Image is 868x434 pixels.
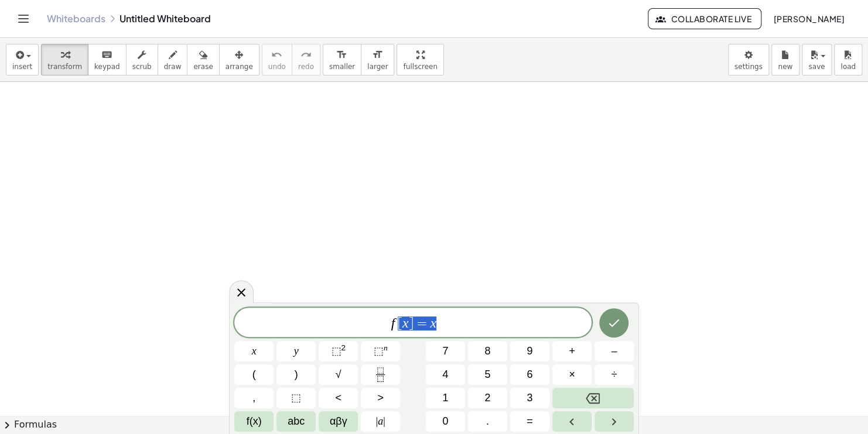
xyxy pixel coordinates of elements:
span: erase [193,63,213,71]
button: 4 [426,364,465,385]
span: [ [398,316,402,330]
button: 8 [468,341,507,361]
span: | [376,415,378,427]
button: Equals [510,411,549,432]
button: 9 [510,341,549,361]
span: 5 [484,367,490,383]
button: Greater than [361,388,400,408]
button: Functions [234,411,274,432]
span: . [486,414,489,429]
button: Divide [594,364,634,385]
button: x [234,341,274,361]
button: scrub [126,44,158,75]
button: Squared [319,341,358,361]
button: format_sizesmaller [323,44,361,75]
span: ( [252,367,256,383]
button: draw [158,44,188,75]
sup: 2 [341,343,346,352]
button: , [234,388,274,408]
button: 2 [468,388,507,408]
button: y [276,341,316,361]
button: [PERSON_NAME] [764,8,854,29]
i: keyboard [101,48,112,62]
button: format_sizelarger [361,44,394,75]
i: format_size [372,48,383,62]
span: transform [47,63,82,71]
button: Square root [319,364,358,385]
span: 2 [484,390,490,406]
button: Left arrow [552,411,592,432]
span: √ [336,367,341,383]
button: Plus [552,341,592,361]
button: fullscreen [397,44,443,75]
button: ( [234,364,274,385]
span: abc [288,414,305,429]
button: arrange [219,44,259,75]
span: save [808,63,825,71]
i: redo [300,48,312,62]
span: ⬚ [291,390,301,406]
span: ⬚ [331,345,341,357]
span: 8 [484,343,490,359]
span: 0 [442,414,448,429]
span: settings [734,63,763,71]
button: Collaborate Live [648,8,761,29]
button: Superscript [361,341,400,361]
span: – [611,343,617,359]
span: > [377,390,384,406]
button: 7 [426,341,465,361]
button: settings [728,44,769,75]
span: arrange [225,63,253,71]
button: keyboardkeypad [88,44,127,75]
span: ] [409,316,414,330]
a: Whiteboards [47,13,105,25]
button: ) [276,364,316,385]
button: 1 [426,388,465,408]
span: ⬚ [374,345,384,357]
var: f [391,315,395,330]
span: = [414,316,430,330]
span: load [840,63,856,71]
button: Alphabet [276,411,316,432]
span: 4 [442,367,448,383]
span: x [252,343,257,359]
span: Collaborate Live [658,13,751,24]
span: αβγ [330,414,347,429]
span: keypad [94,63,120,71]
span: draw [164,63,182,71]
button: 6 [510,364,549,385]
button: redoredo [292,44,320,75]
span: × [569,367,575,383]
button: Right arrow [594,411,634,432]
button: erase [187,44,219,75]
button: 5 [468,364,507,385]
var: x [402,315,409,330]
span: new [778,63,792,71]
span: [PERSON_NAME] [773,13,845,24]
span: larger [367,63,388,71]
span: = [527,414,533,429]
span: a [376,414,385,429]
button: new [771,44,799,75]
button: Done [599,308,628,337]
span: 6 [527,367,532,383]
button: save [802,44,832,75]
span: , [252,390,255,406]
i: format_size [336,48,347,62]
button: Times [552,364,592,385]
span: < [335,390,341,406]
span: smaller [329,63,355,71]
span: f(x) [247,414,262,429]
span: | [383,415,385,427]
sup: n [384,343,388,352]
button: Greek alphabet [319,411,358,432]
span: 1 [442,390,448,406]
button: transform [41,44,88,75]
var: x [430,315,436,330]
button: Toggle navigation [14,9,33,28]
button: 0 [426,411,465,432]
span: 9 [527,343,532,359]
span: insert [12,63,32,71]
button: Absolute value [361,411,400,432]
button: Minus [594,341,634,361]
